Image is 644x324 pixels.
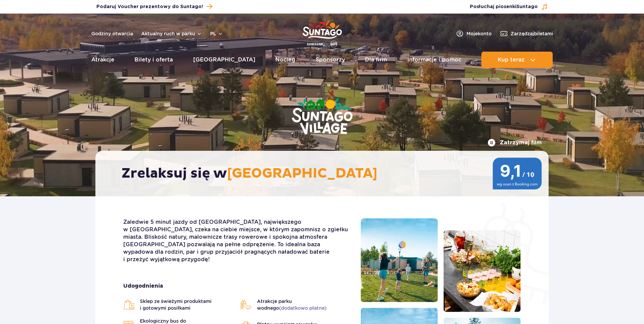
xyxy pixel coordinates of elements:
span: Moje konto [466,30,492,37]
img: 9,1/10 wg ocen z Booking.com [493,158,542,190]
a: Godziny otwarcia [91,30,133,37]
span: [GEOGRAPHIC_DATA] [227,165,378,182]
a: Mojekonto [456,30,492,38]
span: Suntago [516,4,538,9]
button: Kup teraz [481,52,553,68]
h2: Zrelaksuj się w [122,165,529,182]
button: Aktualny ruch w parku [141,31,202,36]
a: Informacje i pomoc [407,52,461,68]
p: Zaledwie 5 minut jazdy od [GEOGRAPHIC_DATA], największego w [GEOGRAPHIC_DATA], czeka na ciebie mi... [123,218,350,263]
span: Atrakcje parku wodnego [257,298,351,311]
strong: Udogodnienia [123,282,350,290]
button: pl [210,30,223,37]
a: Sponsorzy [316,52,345,68]
a: [GEOGRAPHIC_DATA] [193,52,255,68]
a: Zarządzajbiletami [500,30,553,38]
a: Bilety i oferta [134,52,173,68]
a: Atrakcje [91,52,114,68]
span: (dodatkowo płatne) [279,305,327,311]
a: Podaruj Voucher prezentowy do Suntago! [96,2,212,11]
span: Posłuchaj piosenki [470,3,538,10]
button: Zatrzymaj film [487,139,542,147]
span: Kup teraz [498,57,525,63]
img: Suntago Village [264,71,380,162]
span: Sklep ze świeżymi produktami i gotowymi posiłkami [140,298,234,311]
a: Dla firm [365,52,387,68]
a: Park of Poland [302,17,342,48]
button: Posłuchaj piosenkiSuntago [470,3,548,10]
a: Nocleg [275,52,295,68]
span: Podaruj Voucher prezentowy do Suntago! [96,3,203,10]
span: Zarządzaj biletami [511,30,553,37]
